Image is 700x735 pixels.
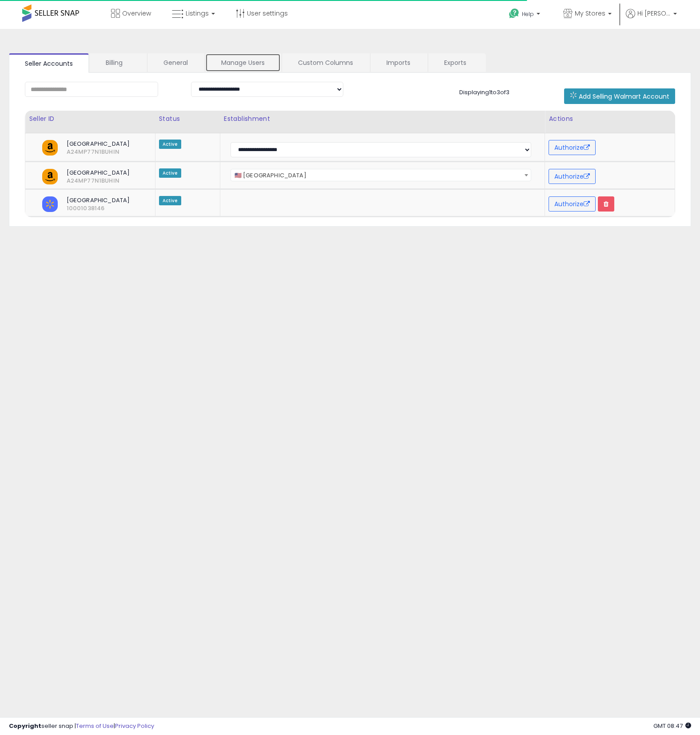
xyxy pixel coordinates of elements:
[549,140,596,155] button: Authorize
[29,114,151,124] div: Seller ID
[159,168,181,178] span: Active
[231,169,532,181] span: 🇺🇸 United States
[509,8,520,19] i: Get Help
[186,9,209,18] span: Listings
[428,53,485,72] a: Exports
[90,53,146,72] a: Billing
[60,140,135,148] span: [GEOGRAPHIC_DATA]
[224,114,541,124] div: Establishment
[282,53,369,72] a: Custom Columns
[549,196,596,212] button: Authorize
[42,140,58,156] img: amazon.png
[60,196,135,204] span: [GEOGRAPHIC_DATA]
[60,177,73,185] span: A24MP77N1BUHIN
[502,1,549,29] a: Help
[9,53,89,73] a: Seller Accounts
[549,169,596,184] button: Authorize
[60,204,73,212] span: 10001038146
[459,88,509,96] span: Displaying 1 to 3 of 3
[564,88,675,104] button: Add Selling Walmart Account
[575,9,605,18] span: My Stores
[637,9,671,18] span: Hi [PERSON_NAME]
[626,9,677,29] a: Hi [PERSON_NAME]
[60,169,135,177] span: [GEOGRAPHIC_DATA]
[549,114,671,124] div: Actions
[231,169,531,182] span: 🇺🇸 United States
[159,114,216,124] div: Status
[42,196,58,212] img: walmart.png
[159,196,181,205] span: Active
[522,10,534,18] span: Help
[42,169,58,184] img: amazon.png
[147,53,204,72] a: General
[579,92,669,101] span: Add Selling Walmart Account
[370,53,427,72] a: Imports
[60,148,73,156] span: A24MP77N1BUHIN
[205,53,281,72] a: Manage Users
[159,140,181,149] span: Active
[122,9,151,18] span: Overview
